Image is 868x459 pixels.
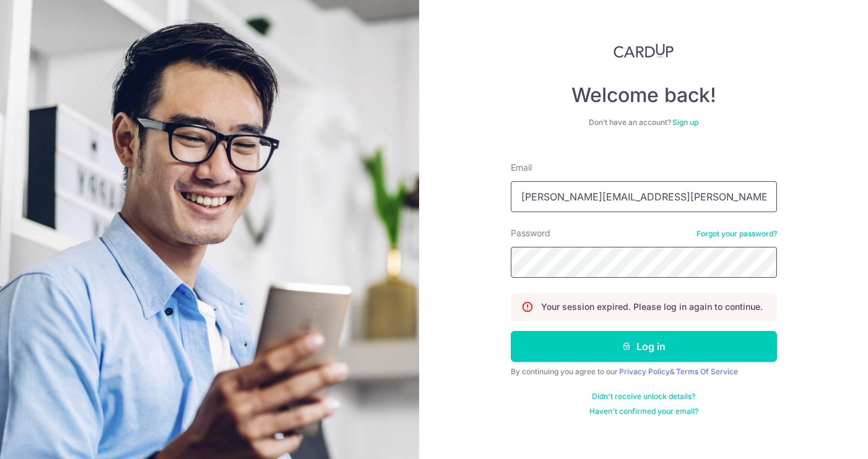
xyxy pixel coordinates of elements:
a: Forgot your password? [697,229,777,239]
label: Email [511,161,532,174]
a: Haven't confirmed your email? [589,406,698,416]
a: Privacy Policy [619,367,670,376]
button: Log in [511,331,777,362]
input: Enter your Email [511,181,777,212]
div: By continuing you agree to our & [511,367,777,377]
div: Don’t have an account? [511,118,777,127]
p: Your session expired. Please log in again to continue. [541,301,763,313]
h4: Welcome back! [511,83,777,108]
label: Password [511,227,550,239]
a: Didn't receive unlock details? [592,392,695,401]
a: Sign up [672,118,698,127]
img: CardUp Logo [614,43,674,58]
a: Terms Of Service [676,367,738,376]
